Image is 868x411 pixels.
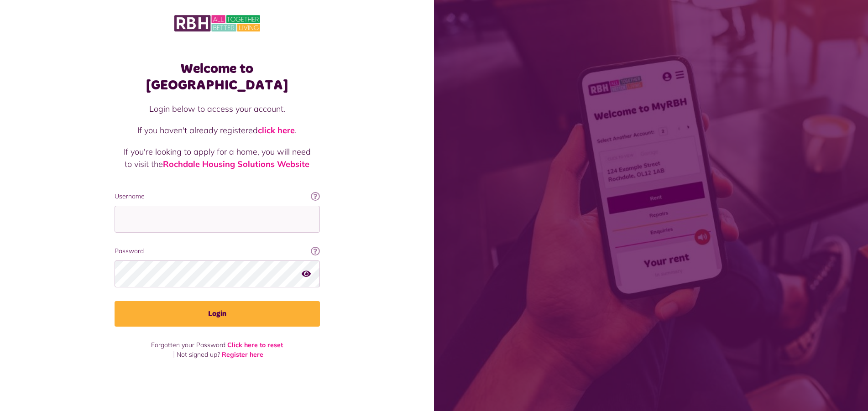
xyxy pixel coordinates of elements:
[124,124,311,136] p: If you haven't already registered .
[227,341,283,349] a: Click here to reset
[124,103,311,115] p: Login below to access your account.
[124,146,311,170] p: If you're looking to apply for a home, you will need to visit the
[177,350,220,359] span: Not signed up?
[163,159,309,169] a: Rochdale Housing Solutions Website
[115,301,320,327] button: Login
[222,350,263,359] a: Register here
[258,125,295,135] a: click here
[174,14,260,33] img: MyRBH
[115,246,320,256] label: Password
[115,61,320,94] h1: Welcome to [GEOGRAPHIC_DATA]
[151,341,225,349] span: Forgotten your Password
[115,192,320,201] label: Username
